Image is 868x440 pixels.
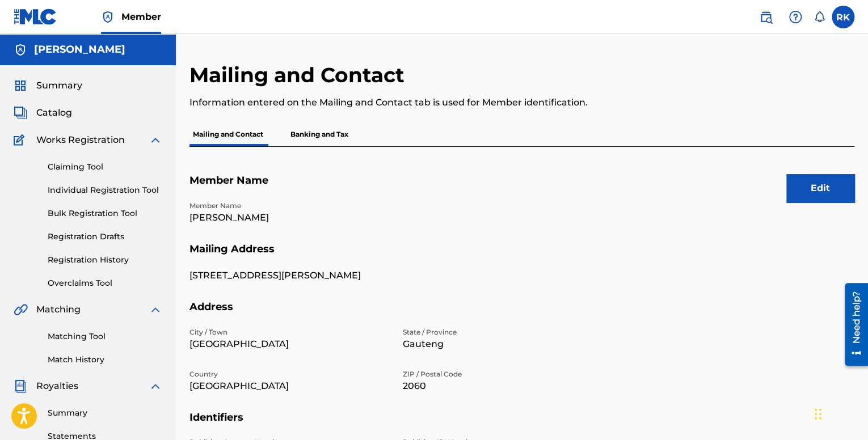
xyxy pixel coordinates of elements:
[149,133,162,147] img: expand
[48,161,162,173] a: Claiming Tool
[36,303,81,316] span: Matching
[14,43,27,57] img: Accounts
[811,386,868,440] iframe: Chat Widget
[403,337,602,351] p: Gauteng
[287,122,352,146] p: Banking and Tax
[189,211,389,225] p: [PERSON_NAME]
[189,243,854,269] h5: Mailing Address
[786,174,854,202] button: Edit
[149,379,162,393] img: expand
[48,231,162,243] a: Registration Drafts
[36,379,78,393] span: Royalties
[48,331,162,342] a: Matching Tool
[48,184,162,196] a: Individual Registration Tool
[836,278,868,370] iframe: Resource Center
[149,303,162,316] img: expand
[189,96,701,109] p: Information entered on the Mailing and Contact tab is used for Member identification.
[189,327,389,337] p: City / Town
[48,254,162,266] a: Registration History
[189,337,389,351] p: [GEOGRAPHIC_DATA]
[14,303,28,316] img: Matching
[189,411,854,438] h5: Identifiers
[36,106,72,120] span: Catalog
[14,106,72,120] a: CatalogCatalog
[14,79,27,92] img: Summary
[832,6,854,28] div: User Menu
[189,269,389,282] p: [STREET_ADDRESS][PERSON_NAME]
[14,379,27,393] img: Royalties
[403,327,602,337] p: State / Province
[189,369,389,379] p: Country
[101,10,115,24] img: Top Rightsholder
[814,11,825,23] div: Notifications
[48,407,162,419] a: Summary
[189,174,854,201] h5: Member Name
[403,369,602,379] p: ZIP / Postal Code
[14,133,28,147] img: Works Registration
[48,277,162,289] a: Overclaims Tool
[121,10,161,23] span: Member
[789,10,802,24] img: help
[403,379,602,393] p: 2060
[755,6,777,28] a: Public Search
[14,106,27,120] img: Catalog
[189,122,267,146] p: Mailing and Contact
[34,43,125,56] h5: Richman Kaskombe
[48,354,162,366] a: Match History
[759,10,773,24] img: search
[189,62,410,88] h2: Mailing and Contact
[189,201,389,211] p: Member Name
[189,379,389,393] p: [GEOGRAPHIC_DATA]
[14,9,57,25] img: MLC Logo
[48,208,162,219] a: Bulk Registration Tool
[784,6,807,28] div: Help
[14,79,82,92] a: SummarySummary
[36,79,82,92] span: Summary
[815,397,821,431] div: Drag
[36,133,125,147] span: Works Registration
[189,301,854,327] h5: Address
